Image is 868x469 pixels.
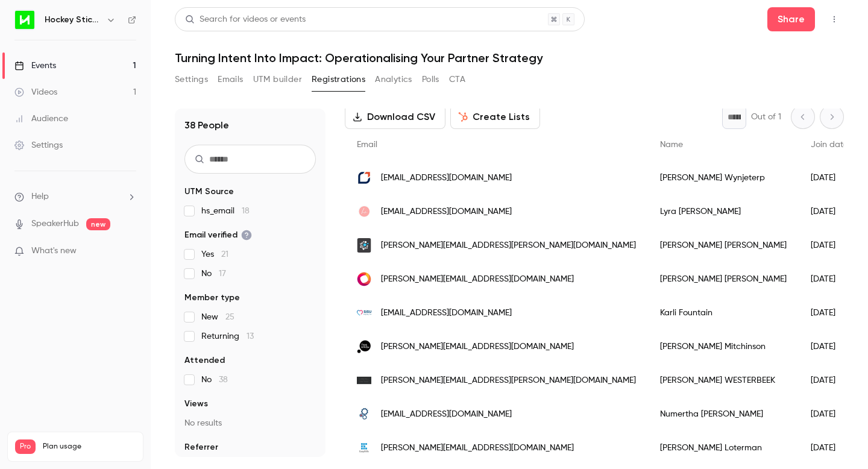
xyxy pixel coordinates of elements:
[381,341,574,353] span: [PERSON_NAME][EMAIL_ADDRESS][DOMAIN_NAME]
[648,431,799,465] div: [PERSON_NAME] Loterman
[357,204,371,219] img: thehomebasedworker.com
[381,273,574,286] span: [PERSON_NAME][EMAIL_ADDRESS][DOMAIN_NAME]
[14,86,57,98] div: Videos
[14,113,68,125] div: Audience
[357,306,371,320] img: sisuhealthgroup.com
[184,441,218,453] span: Referrer
[648,228,799,262] div: [PERSON_NAME] [PERSON_NAME]
[184,398,208,410] span: Views
[14,60,56,72] div: Events
[357,407,371,421] img: businessgrowthinstitute.co.uk
[648,330,799,364] div: [PERSON_NAME] Mitchinson
[201,268,226,280] span: No
[14,190,136,203] li: help-dropdown-opener
[799,228,860,262] div: [DATE]
[43,442,136,452] span: Plan usage
[218,70,243,89] button: Emails
[381,172,512,184] span: [EMAIL_ADDRESS][DOMAIN_NAME]
[357,339,371,354] img: thinkandgrowinc.com
[375,70,412,89] button: Analytics
[799,195,860,228] div: [DATE]
[799,262,860,296] div: [DATE]
[122,246,136,257] iframe: Noticeable Trigger
[201,374,228,386] span: No
[219,269,226,278] span: 17
[660,140,683,149] span: Name
[253,70,302,89] button: UTM builder
[184,417,316,429] p: No results
[184,186,234,198] span: UTM Source
[799,397,860,431] div: [DATE]
[184,292,240,304] span: Member type
[381,307,512,319] span: [EMAIL_ADDRESS][DOMAIN_NAME]
[31,190,49,203] span: Help
[312,70,365,89] button: Registrations
[648,195,799,228] div: Lyra [PERSON_NAME]
[751,111,781,123] p: Out of 1
[799,330,860,364] div: [DATE]
[357,441,371,455] img: ezzydoc.com
[201,248,228,260] span: Yes
[201,330,254,342] span: Returning
[357,238,371,253] img: ovaledge.com
[357,272,371,286] img: kiflo.com
[31,245,77,257] span: What's new
[225,313,234,321] span: 25
[648,397,799,431] div: Numertha [PERSON_NAME]
[242,207,250,215] span: 18
[648,364,799,397] div: [PERSON_NAME] WESTERBEEK
[345,105,445,129] button: Download CSV
[767,7,815,31] button: Share
[799,296,860,330] div: [DATE]
[357,171,371,185] img: pragmaworld.net
[422,70,439,89] button: Polls
[381,442,574,455] span: [PERSON_NAME][EMAIL_ADDRESS][DOMAIN_NAME]
[449,70,465,89] button: CTA
[31,218,79,230] a: SpeakerHub
[648,262,799,296] div: [PERSON_NAME] [PERSON_NAME]
[184,229,252,241] span: Email verified
[185,13,306,26] div: Search for videos or events
[648,296,799,330] div: Karli Fountain
[811,140,848,149] span: Join date
[799,161,860,195] div: [DATE]
[450,105,540,129] button: Create Lists
[247,332,254,341] span: 13
[381,239,636,252] span: [PERSON_NAME][EMAIL_ADDRESS][PERSON_NAME][DOMAIN_NAME]
[381,408,512,421] span: [EMAIL_ADDRESS][DOMAIN_NAME]
[184,354,225,367] span: Attended
[86,218,110,230] span: new
[221,250,228,259] span: 21
[201,205,250,217] span: hs_email
[357,373,371,388] img: landfall.cc
[648,161,799,195] div: [PERSON_NAME] Wynjeterp
[799,364,860,397] div: [DATE]
[381,206,512,218] span: [EMAIL_ADDRESS][DOMAIN_NAME]
[381,374,636,387] span: [PERSON_NAME][EMAIL_ADDRESS][PERSON_NAME][DOMAIN_NAME]
[799,431,860,465] div: [DATE]
[15,439,36,454] span: Pro
[219,376,228,384] span: 38
[15,10,34,30] img: Hockey Stick Advisory
[357,140,377,149] span: Email
[14,139,63,151] div: Settings
[184,118,229,133] h1: 38 People
[201,311,234,323] span: New
[175,70,208,89] button: Settings
[45,14,101,26] h6: Hockey Stick Advisory
[175,51,844,65] h1: Turning Intent Into Impact: Operationalising Your Partner Strategy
